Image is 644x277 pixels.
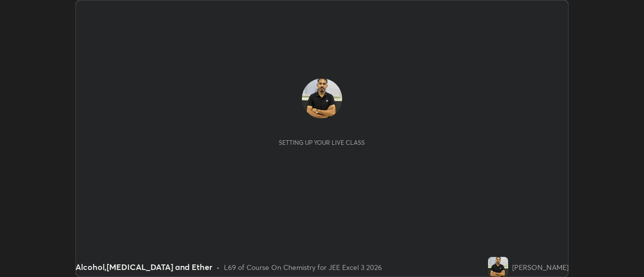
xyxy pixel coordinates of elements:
img: 4b948ef306c6453ca69e7615344fc06d.jpg [302,78,342,119]
img: 4b948ef306c6453ca69e7615344fc06d.jpg [488,257,508,277]
div: [PERSON_NAME] [512,262,569,272]
div: Setting up your live class [279,139,365,146]
div: Alcohol,[MEDICAL_DATA] and Ether [75,261,212,273]
div: L69 of Course On Chemistry for JEE Excel 3 2026 [224,262,382,272]
div: • [216,262,220,272]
